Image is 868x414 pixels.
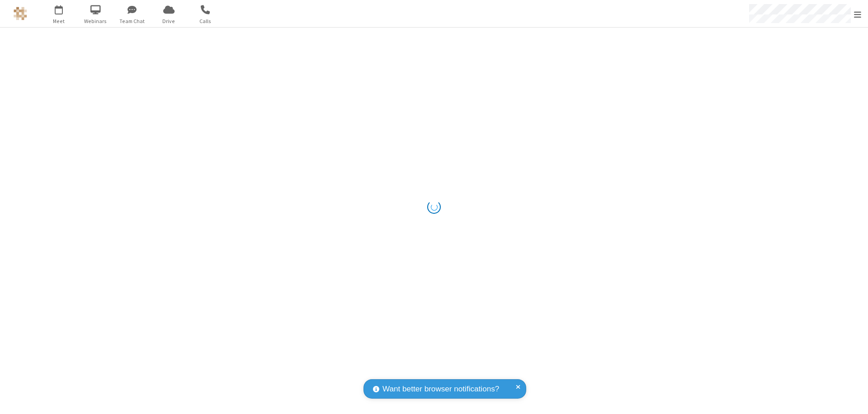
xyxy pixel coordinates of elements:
[152,17,186,25] span: Drive
[42,17,76,25] span: Meet
[14,7,27,20] img: QA Selenium DO NOT DELETE OR CHANGE
[382,383,499,395] span: Want better browser notifications?
[189,17,222,25] span: Calls
[115,17,149,25] span: Team Chat
[79,17,113,25] span: Webinars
